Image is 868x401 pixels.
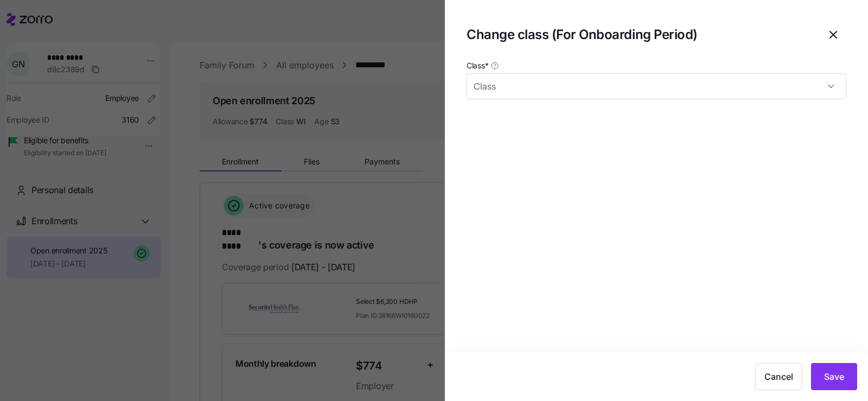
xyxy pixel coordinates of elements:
[467,60,488,71] span: Class *
[755,363,802,390] button: Cancel
[467,73,846,99] input: Class
[764,370,793,383] span: Cancel
[811,363,857,390] button: Save
[824,370,844,383] span: Save
[467,26,698,43] h1: Change class (For Onboarding Period)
